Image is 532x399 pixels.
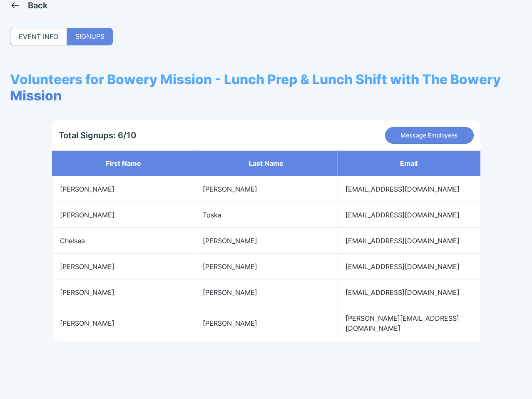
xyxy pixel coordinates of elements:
[338,202,480,228] td: [EMAIL_ADDRESS][DOMAIN_NAME]
[338,150,480,176] th: Email
[52,228,195,254] td: Chelsea
[52,305,195,341] td: [PERSON_NAME]
[195,254,338,279] td: [PERSON_NAME]
[10,71,522,104] span: Volunteers for Bowery Mission - Lunch Prep & Lunch Shift with The Bowery Mission
[400,131,458,140] span: Message Employees
[10,28,67,45] div: EVENT INFO
[52,176,195,202] td: [PERSON_NAME]
[338,228,480,254] td: [EMAIL_ADDRESS][DOMAIN_NAME]
[195,150,338,176] th: Last name
[195,228,338,254] td: [PERSON_NAME]
[28,0,48,10] div: Back
[52,279,195,305] td: [PERSON_NAME]
[338,176,480,202] td: [EMAIL_ADDRESS][DOMAIN_NAME]
[338,305,480,341] td: [PERSON_NAME][EMAIL_ADDRESS][DOMAIN_NAME]
[338,279,480,305] td: [EMAIL_ADDRESS][DOMAIN_NAME]
[67,28,113,45] div: SIGNUPS
[195,176,338,202] td: [PERSON_NAME]
[52,254,195,279] td: [PERSON_NAME]
[338,254,480,279] td: [EMAIL_ADDRESS][DOMAIN_NAME]
[195,279,338,305] td: [PERSON_NAME]
[195,202,338,228] td: Toska
[52,150,195,176] th: First name
[385,127,474,144] button: Message Employees
[52,202,195,228] td: [PERSON_NAME]
[59,130,136,140] div: Total Signups: 6/10
[195,305,338,341] td: [PERSON_NAME]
